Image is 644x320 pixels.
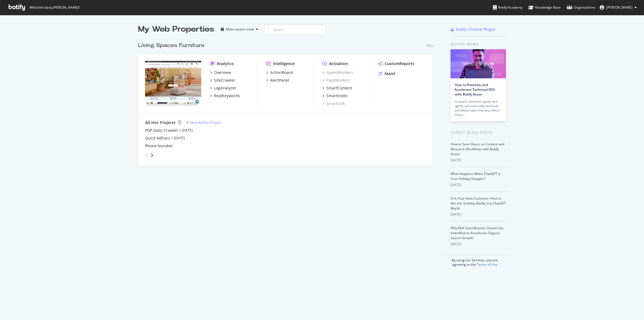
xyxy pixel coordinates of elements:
div: [DATE] [451,212,506,217]
div: Living Spaces Furniture [138,42,205,50]
a: Overview [210,70,231,75]
a: RealKeywords [210,93,240,99]
div: Assist [384,71,395,76]
a: Terms of Use [477,262,497,267]
a: Quick Adhocs [145,135,170,141]
img: livingspaces.com [145,61,201,106]
input: Search [265,25,326,34]
a: Botify Chrome Plugin [451,27,495,32]
div: [DATE] [451,158,506,163]
div: angle-left [143,151,150,160]
div: Pro [426,43,433,48]
div: Overview [214,70,231,75]
span: Welcome back, [PERSON_NAME] ! [29,5,79,10]
div: angle-right [150,153,154,158]
a: SmartContent [322,85,352,91]
div: [DATE] [451,242,506,247]
a: PageWorkers [322,78,350,83]
div: By using our Services, you are agreeing to the [444,255,506,267]
div: New Ad-Hoc Project [190,120,221,125]
a: Living Spaces Furniture [138,42,207,50]
div: Most recent crawl [226,28,254,31]
div: [DATE] [451,182,506,187]
div: Latest Blog Posts [451,130,506,136]
div: grid [138,35,437,165]
div: RealKeywords [214,93,240,99]
div: LogAnalyzer [214,85,236,91]
a: AlertPanel [266,78,289,83]
button: Most recent crawl [219,25,260,34]
div: AI search demands speed and agility, yet multi-step technical workflows take time and effort. Tha... [455,99,502,117]
a: How to Save Hours on Content and Research Workflows with Botify Assist [451,142,504,156]
a: AI Is Your New Customer: How to Win the Visibility Battle in a ChatGPT World [451,196,506,211]
a: What Happens When ChatGPT Is Your Holiday Shopper? [451,171,501,181]
div: Botify news [451,41,506,47]
div: Intelligence [273,61,295,66]
div: SmartIndex [326,93,348,99]
div: Botify Academy [493,5,522,10]
div: SmartContent [326,85,352,91]
a: [DATE] [182,128,193,133]
div: Activation [329,61,348,66]
a: [DATE] [174,136,185,140]
div: CustomReports [385,61,414,66]
div: SiteCrawler [214,78,235,83]
div: ActionBoard [270,70,293,75]
button: [PERSON_NAME] [595,3,641,12]
a: How to Prioritize and Accelerate Technical SEO with Botify Assist [455,82,495,97]
a: PDP Daily Crawler [145,128,178,133]
a: CustomReports [379,61,414,66]
div: Knowledge Base [528,5,561,10]
a: SiteCrawler [210,78,235,83]
div: Botify Chrome Plugin [456,27,495,32]
a: Phone Number [145,143,173,149]
a: SmartLink [322,101,345,106]
a: ActionBoard [266,70,293,75]
div: My Web Properties [138,24,214,35]
div: AlertPanel [270,78,289,83]
a: LogAnalyzer [210,85,236,91]
a: New Ad-Hoc Project [186,120,221,125]
img: How to Prioritize and Accelerate Technical SEO with Botify Assist [451,49,506,78]
a: SpeedWorkers [322,70,353,75]
div: Analytics [217,61,234,66]
a: Why Mid-Sized Brands Should Use IndexNow to Accelerate Organic Search Growth [451,226,503,240]
div: Ad-Hoc Projects [145,120,175,125]
span: Kianna Vazquez [606,5,632,10]
div: Organizations [567,5,595,10]
a: SmartIndex [322,93,348,99]
a: Assist [379,71,395,76]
